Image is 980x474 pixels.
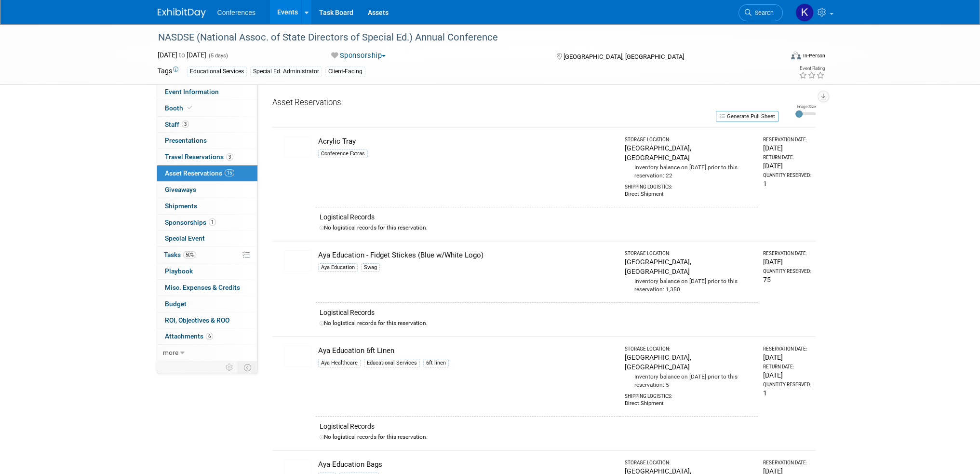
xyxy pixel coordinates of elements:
span: Special Event [165,234,205,242]
div: Asset Reservations: [272,97,774,110]
div: 1 [763,388,811,398]
div: No logistical records for this reservation. [320,433,754,441]
div: Aya Healthcare [318,359,361,367]
span: Attachments [165,332,213,340]
div: In-Person [802,52,825,59]
a: Sponsorships1 [157,215,257,230]
span: Booth [165,104,194,112]
div: Inventory balance on [DATE] prior to this reservation: 5 [625,372,754,389]
div: Event Rating [798,66,824,71]
span: Misc. Expenses & Credits [165,284,240,291]
a: Asset Reservations15 [157,165,257,181]
div: Logistical Records [320,308,754,317]
div: Client-Facing [325,67,365,77]
div: Image Size [795,104,816,109]
a: Shipments [157,198,257,214]
a: ROI, Objectives & ROO [157,312,257,328]
span: Asset Reservations [165,169,234,177]
div: Return Date: [763,364,811,370]
a: Booth [157,100,257,116]
a: Special Event [157,230,257,246]
img: View Images [284,136,312,158]
span: 3 [182,121,189,128]
div: Conference Extras [318,149,368,158]
div: Storage Location: [625,460,754,466]
span: Search [752,9,774,16]
div: 6ft linen [423,359,449,367]
td: Tags [158,66,178,77]
div: Aya Education 6ft Linen [318,346,616,356]
div: Event Format [726,50,825,65]
div: [DATE] [763,161,811,171]
a: Travel Reservations3 [157,149,257,165]
button: Sponsorship [328,51,389,61]
span: more [163,349,178,356]
a: Tasks50% [157,247,257,263]
span: 3 [226,153,233,161]
div: Return Date: [763,154,811,161]
span: Travel Reservations [165,153,233,161]
div: Shipping Logistics: [625,180,754,190]
div: Reservation Date: [763,346,811,352]
span: Sponsorships [165,218,216,226]
button: Generate Pull Sheet [716,111,779,122]
span: [GEOGRAPHIC_DATA], [GEOGRAPHIC_DATA] [564,53,684,60]
div: [GEOGRAPHIC_DATA], [GEOGRAPHIC_DATA] [625,352,754,372]
div: Aya Education Bags [318,460,616,470]
div: Acrylic Tray [318,136,616,147]
div: Special Ed. Administrator [250,67,322,77]
div: NASDSE (National Assoc. of State Directors of Special Ed.) Annual Conference [155,29,768,46]
div: No logistical records for this reservation. [320,224,754,232]
a: Event Information [157,84,257,100]
i: Booth reservation complete [188,105,192,110]
div: Inventory balance on [DATE] prior to this reservation: 22 [625,163,754,180]
td: Toggle Event Tabs [238,361,257,374]
div: [GEOGRAPHIC_DATA], [GEOGRAPHIC_DATA] [625,257,754,276]
div: Logistical Records [320,421,754,431]
a: Attachments6 [157,328,257,344]
span: Playbook [165,267,193,275]
a: Misc. Expenses & Credits [157,280,257,296]
span: to [177,51,187,59]
span: 6 [206,333,213,340]
div: Reservation Date: [763,136,811,143]
img: Format-Inperson.png [791,52,801,59]
span: (5 days) [208,53,228,59]
div: Quantity Reserved: [763,381,811,388]
a: more [157,345,257,361]
div: Educational Services [364,359,420,367]
img: View Images [284,346,312,367]
a: Staff3 [157,117,257,133]
img: Katie Widhelm [795,3,814,22]
div: 75 [763,275,811,284]
span: Shipments [165,202,197,210]
span: Budget [165,300,187,308]
div: No logistical records for this reservation. [320,319,754,327]
td: Personalize Event Tab Strip [221,361,238,374]
span: Staff [165,121,189,128]
div: Direct Shipment [625,400,754,407]
div: [DATE] [763,143,811,153]
div: Storage Location: [625,136,754,143]
div: [DATE] [763,257,811,267]
div: [GEOGRAPHIC_DATA], [GEOGRAPHIC_DATA] [625,143,754,163]
div: Shipping Logistics: [625,389,754,400]
div: Logistical Records [320,212,754,222]
div: Inventory balance on [DATE] prior to this reservation: 1,350 [625,276,754,294]
div: Quantity Reserved: [763,268,811,275]
a: Playbook [157,263,257,279]
a: Giveaways [157,182,257,198]
div: 1 [763,179,811,189]
span: Giveaways [165,186,196,193]
span: Conferences [217,9,255,16]
div: Direct Shipment [625,190,754,198]
div: Reservation Date: [763,460,811,466]
span: [DATE] [DATE] [158,51,206,59]
a: Presentations [157,133,257,149]
span: Tasks [164,251,196,258]
div: Swag [361,263,380,272]
span: Presentations [165,136,207,144]
span: ROI, Objectives & ROO [165,316,229,324]
a: Search [738,4,783,21]
div: Aya Education - Fidget Stickes (Blue w/White Logo) [318,250,616,260]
